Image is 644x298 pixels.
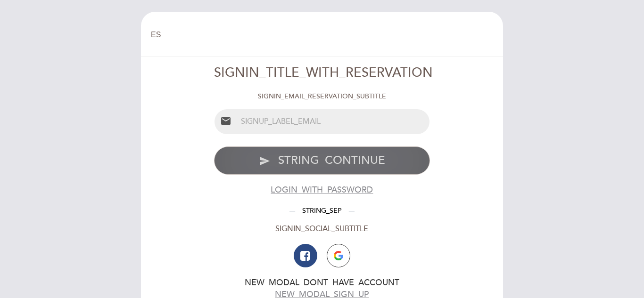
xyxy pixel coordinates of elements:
div: SIGNIN_TITLE_WITH_RESERVATION [214,64,430,82]
span: STRING_CONTINUE [278,153,385,167]
i: send [259,155,270,167]
span: STRING_SEP [295,207,349,215]
span: NEW_MODAL_DONT_HAVE_ACCOUNT [245,278,399,288]
i: email [220,115,231,127]
img: icon-google.png [334,251,343,260]
div: SIGNIN_EMAIL_RESERVATION_SUBTITLE [214,92,430,101]
div: SIGNIN_SOCIAL_SUBTITLE [214,224,430,234]
button: LOGIN_WITH_PASSWORD [271,184,373,196]
button: send STRING_CONTINUE [214,146,430,175]
input: SIGNUP_LABEL_EMAIL [237,109,430,134]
